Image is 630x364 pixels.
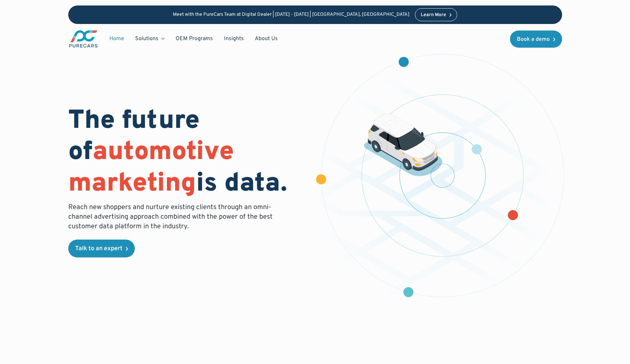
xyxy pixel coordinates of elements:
[510,31,562,48] a: Book a demo
[104,32,130,45] a: Home
[135,35,158,43] div: Solutions
[517,37,550,42] div: Book a demo
[421,13,446,17] div: Learn More
[68,240,135,257] a: Talk to an expert
[173,12,409,18] p: Meet with the PureCars Team at Digital Dealer | [DATE] - [DATE] | [GEOGRAPHIC_DATA], [GEOGRAPHIC_...
[130,32,170,45] div: Solutions
[218,32,249,45] a: Insights
[68,29,98,48] a: main
[364,114,443,176] img: illustration of a vehicle
[68,29,98,48] img: purecars logo
[415,8,457,21] a: Learn More
[68,106,307,200] h1: The future of is data.
[75,246,122,252] div: Talk to an expert
[68,136,234,200] span: automotive marketing
[68,203,277,231] p: Reach new shoppers and nurture existing clients through an omni-channel advertising approach comb...
[170,32,218,45] a: OEM Programs
[249,32,283,45] a: About Us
